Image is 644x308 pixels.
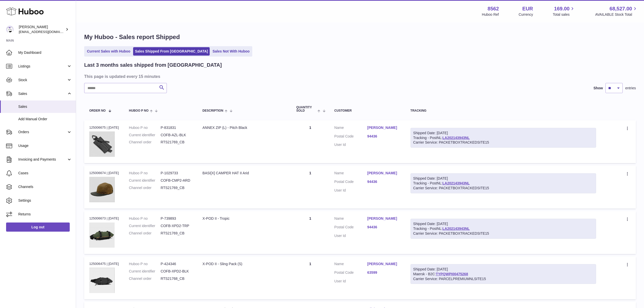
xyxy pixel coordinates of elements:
img: internalAdmin-8562@internal.huboo.com [6,26,14,33]
label: Show [594,86,603,91]
a: [PERSON_NAME] [367,216,400,221]
span: entries [625,86,636,91]
span: Usage [18,143,72,148]
dt: Name [334,216,367,222]
td: 1 [291,120,329,163]
a: Sales Not With Huboo [211,47,251,56]
div: X-POD II - Sling Pack (S) [203,262,286,266]
dt: Postal Code [334,225,367,231]
div: Tracking - PostNL: [410,219,596,239]
div: Shipped Date: [DATE] [413,221,594,226]
a: LA202143943NL [442,227,470,231]
dd: P-739893 [161,216,192,221]
div: Shipped Date: [DATE] [413,131,594,135]
dt: Huboo P no [129,262,161,266]
img: 85621699022735.png [89,131,115,157]
dt: Postal Code [334,179,367,185]
a: TYPQWPI00475268 [436,272,468,276]
a: 94436 [367,225,400,230]
span: 68,527.00 [610,5,632,12]
span: Stock [18,78,67,82]
dt: Name [334,171,367,177]
strong: EUR [522,5,533,12]
h3: This page is updated every 15 minutes [84,74,635,79]
div: X-POD II - Tropic [203,216,286,221]
dt: Current identifier [129,269,161,274]
dt: Current identifier [129,224,161,228]
span: Order No [89,109,106,112]
dt: Channel order [129,231,161,236]
a: Log out [6,223,70,232]
div: 125006475 | [DATE] [89,262,119,266]
span: Quantity Sold [296,106,316,112]
a: [PERSON_NAME] [367,262,400,266]
div: BASI[X] CAMPER HAT II Arid [203,171,286,176]
div: Carrier Service: PACKETBOXTRACKEDSITE15 [413,186,594,191]
dd: RTS21769_CB [161,140,192,145]
span: AVAILABLE Stock Total [595,12,638,17]
span: Huboo P no [129,109,149,112]
a: 63599 [367,270,400,275]
div: Huboo Ref [482,12,499,17]
div: Carrier Service: PACKETBOXTRACKEDSITE15 [413,231,594,236]
span: Sales [18,104,72,109]
span: My Dashboard [18,50,72,55]
dd: COFB-AZL-BLK [161,133,192,138]
dd: P-1029733 [161,171,192,176]
dt: Channel order [129,276,161,281]
a: LA202143943NL [442,181,470,185]
a: Current Sales with Huboo [85,47,132,56]
a: 94436 [367,134,400,139]
span: Description [203,109,223,112]
span: 169.00 [554,5,569,12]
div: Shipped Date: [DATE] [413,267,594,272]
img: 85621740514557.png [89,177,115,202]
div: Carrier Service: PARCELPREMIUMNLSITE15 [413,277,594,281]
td: 1 [291,256,329,299]
span: Listings [18,64,67,69]
span: Total sales [553,12,575,17]
strong: 8562 [488,5,499,12]
a: [PERSON_NAME] [367,171,400,176]
div: ANNEX ZIP (L) - Pitch Black [203,125,286,130]
dt: Current identifier [129,133,161,138]
span: Sales [18,91,67,96]
span: [EMAIL_ADDRESS][DOMAIN_NAME] [19,30,75,34]
h1: My Huboo - Sales report Shipped [84,33,636,41]
dt: Postal Code [334,270,367,276]
dt: Huboo P no [129,216,161,221]
h2: Last 3 months sales shipped from [GEOGRAPHIC_DATA] [84,62,222,69]
dd: RTS21769_CB [161,231,192,236]
span: Orders [18,130,67,134]
div: Maersk - B2C: [410,264,596,284]
a: Sales Shipped From [GEOGRAPHIC_DATA] [133,47,210,56]
a: LA202143943NL [442,136,470,140]
img: 85621648773319.png [89,268,115,293]
dt: Huboo P no [129,125,161,130]
div: 125006674 | [DATE] [89,171,119,175]
dt: User Id [334,142,367,147]
div: Shipped Date: [DATE] [413,176,594,181]
span: Invoicing and Payments [18,157,67,162]
dt: Current identifier [129,178,161,183]
dd: RTS21768_CB [161,276,192,281]
dt: User Id [334,188,367,193]
div: Carrier Service: PACKETBOXTRACKEDSITE15 [413,140,594,145]
span: Cases [18,171,72,176]
dt: Name [334,262,367,268]
dd: RTS21769_CB [161,185,192,190]
dt: User Id [334,233,367,238]
dt: Postal Code [334,134,367,140]
span: Settings [18,198,72,203]
a: [PERSON_NAME] [367,125,400,130]
dd: P-831831 [161,125,192,130]
dt: Channel order [129,185,161,190]
div: Tracking - PostNL: [410,128,596,148]
div: 125006675 | [DATE] [89,125,119,130]
dt: Name [334,125,367,131]
a: 68,527.00 AVAILABLE Stock Total [595,5,638,17]
dd: COFB-XPD2-BLK [161,269,192,274]
div: Tracking [410,109,596,112]
dd: COFB-CMP2-ARD [161,178,192,183]
a: 94436 [367,179,400,184]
